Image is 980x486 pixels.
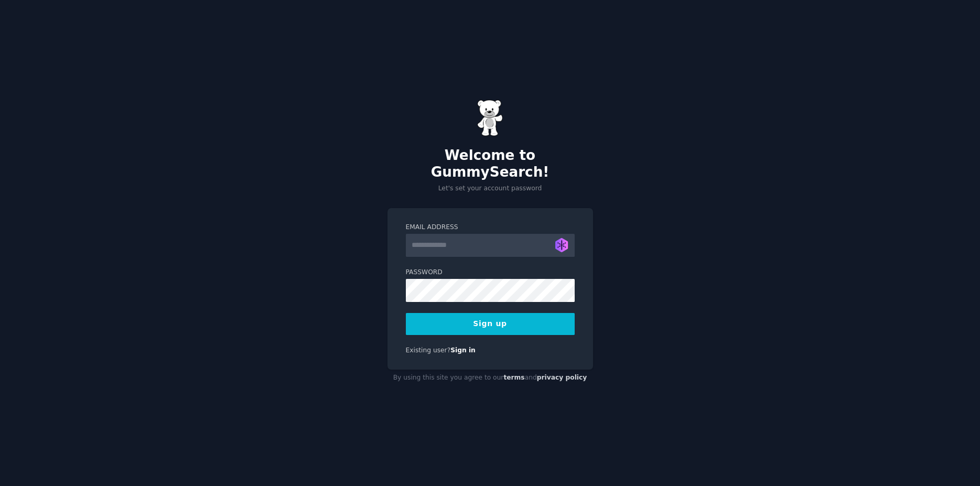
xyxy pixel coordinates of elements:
h2: Welcome to GummySearch! [387,147,593,180]
a: terms [503,374,524,381]
label: Password [406,268,575,277]
a: Sign in [450,347,476,354]
label: Email Address [406,223,575,232]
p: Let's set your account password [387,184,593,193]
a: privacy policy [537,374,587,381]
button: Sign up [406,313,575,335]
img: Gummy Bear [477,100,503,136]
span: Existing user? [406,347,451,354]
div: By using this site you agree to our and [387,370,593,386]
